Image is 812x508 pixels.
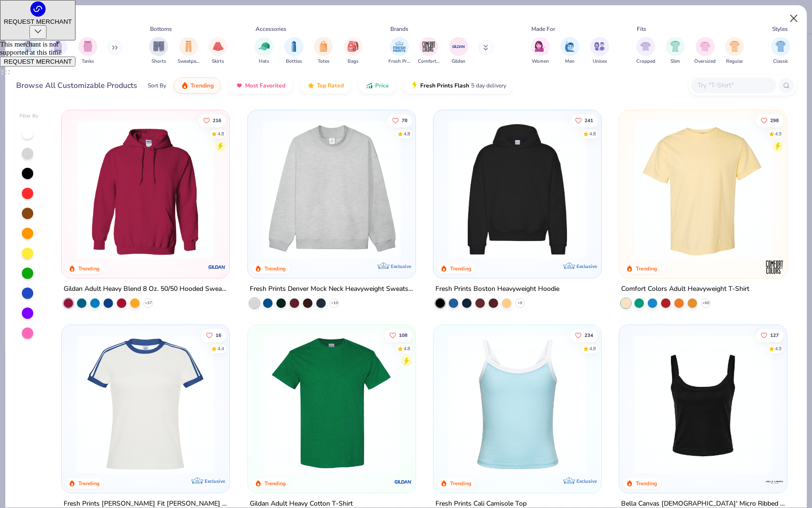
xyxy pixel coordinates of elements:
[775,130,782,137] div: 4.9
[208,258,227,277] img: Gildan logo
[585,118,593,123] span: 241
[216,333,221,338] span: 16
[250,283,414,295] div: Fresh Prints Denver Mock Neck Heavyweight Sweatshirt
[592,335,740,474] img: 61d0f7fa-d448-414b-acbf-5d07f88334cb
[300,77,351,94] button: Top Rated
[257,120,406,259] img: f5d85501-0dbb-4ee4-b115-c08fa3845d83
[64,283,227,295] div: Gildan Adult Heavy Blend 8 Oz. 50/50 Hooded Sweatshirt
[213,118,221,123] span: 216
[585,333,593,338] span: 234
[702,300,709,306] span: + 60
[570,114,598,127] button: Like
[387,114,412,127] button: Like
[398,333,407,338] span: 108
[403,345,410,353] div: 4.8
[330,300,338,306] span: + 10
[765,472,784,491] img: Bella + Canvas logo
[629,335,777,474] img: 8af284bf-0d00-45ea-9003-ce4b9a3194ad
[518,300,522,306] span: + 9
[375,82,389,89] span: Price
[420,82,469,89] span: Fresh Prints Flash
[148,81,166,90] div: Sort By
[756,329,784,342] button: Like
[443,120,592,259] img: 91acfc32-fd48-4d6b-bdad-a4c1a30ac3fc
[145,300,152,306] span: + 37
[401,118,407,123] span: 78
[775,345,782,353] div: 4.9
[576,263,597,269] span: Exclusive
[471,80,506,91] span: 5 day delivery
[756,114,784,127] button: Like
[621,283,749,295] div: Comfort Colors Adult Heavyweight T-Shirt
[71,120,220,259] img: 01756b78-01f6-4cc6-8d8a-3c30c1a0c8ac
[406,335,555,474] img: c7959168-479a-4259-8c5e-120e54807d6b
[217,130,224,137] div: 4.8
[394,472,413,491] img: Gildan logo
[391,263,411,269] span: Exclusive
[198,114,226,127] button: Like
[245,82,285,89] span: Most Favorited
[174,77,221,94] button: Trending
[307,82,315,89] img: TopRated.gif
[257,335,406,474] img: db319196-8705-402d-8b46-62aaa07ed94f
[770,118,779,123] span: 298
[404,77,513,94] button: Fresh Prints Flash5 day delivery
[19,113,38,120] div: Filter By
[16,80,137,91] div: Browse All Customizable Products
[317,82,344,89] span: Top Rated
[770,333,779,338] span: 127
[190,82,214,89] span: Trending
[570,329,598,342] button: Like
[411,82,418,89] img: flash.gif
[697,80,770,91] input: Try "T-Shirt"
[228,77,293,94] button: Most Favorited
[181,82,189,89] img: trending.gif
[576,478,597,484] span: Exclusive
[765,258,784,277] img: Comfort Colors logo
[205,478,226,484] span: Exclusive
[71,335,220,474] img: e5540c4d-e74a-4e58-9a52-192fe86bec9f
[217,345,224,353] div: 4.4
[629,120,777,259] img: 029b8af0-80e6-406f-9fdc-fdf898547912
[589,130,596,137] div: 4.8
[589,345,596,353] div: 4.8
[403,130,410,137] div: 4.8
[201,329,226,342] button: Like
[435,283,559,295] div: Fresh Prints Boston Heavyweight Hoodie
[359,77,396,94] button: Price
[384,329,412,342] button: Like
[443,335,592,474] img: a25d9891-da96-49f3-a35e-76288174bf3a
[406,120,555,259] img: a90f7c54-8796-4cb2-9d6e-4e9644cfe0fe
[236,82,243,89] img: most_fav.gif
[592,120,740,259] img: d4a37e75-5f2b-4aef-9a6e-23330c63bbc0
